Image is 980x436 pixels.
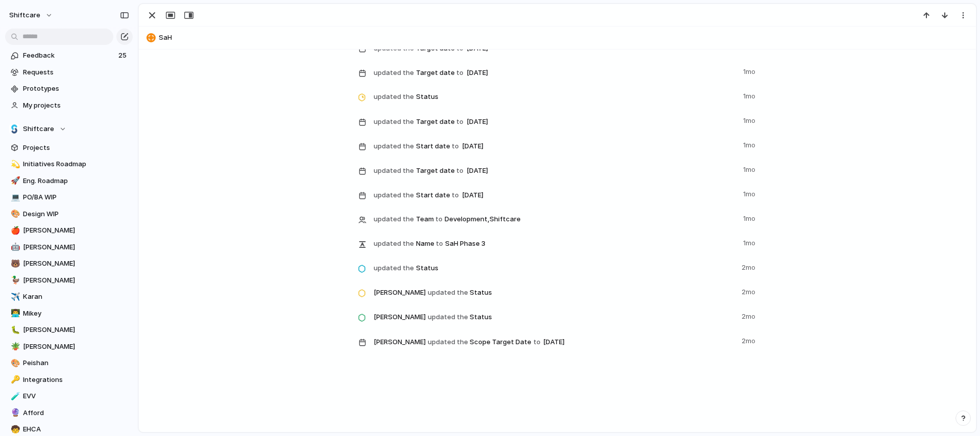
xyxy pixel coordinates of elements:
div: 🪴[PERSON_NAME] [5,339,133,354]
button: 🧪 [9,391,19,401]
span: 1mo [743,236,757,248]
div: 🎨 [11,208,18,220]
span: Eng. Roadmap [23,176,129,186]
div: 🐻[PERSON_NAME] [5,256,133,271]
button: SaH [143,30,971,46]
a: 🤖[PERSON_NAME] [5,240,133,255]
div: 💫Initiatives Roadmap [5,157,133,172]
span: [DATE] [459,140,486,152]
span: Target date [374,163,737,178]
span: Target date [374,114,737,129]
button: 💫 [9,159,19,169]
span: Peishan [23,358,129,368]
a: 👨‍💻Mikey [5,306,133,321]
div: 🔑 [11,374,18,386]
span: Initiatives Roadmap [23,159,129,169]
a: 🧪EVV [5,389,133,404]
span: [DATE] [464,165,491,177]
span: [PERSON_NAME] [23,259,129,269]
div: 🦆 [11,274,18,286]
a: Projects [5,140,133,156]
span: updated the [374,263,414,273]
span: Shiftcare [23,124,54,134]
span: Requests [23,67,129,78]
span: Feedback [23,50,115,61]
span: Name SaH Phase 3 [374,236,737,250]
a: 🐛[PERSON_NAME] [5,322,133,338]
span: updated the [374,190,414,200]
span: Afford [23,408,129,418]
span: [DATE] [459,189,486,201]
button: 🐻 [9,259,19,269]
span: SaH [159,33,971,43]
div: 🤖 [11,241,18,253]
button: 🐛 [9,325,19,335]
span: updated the [374,141,414,151]
div: 🐛 [11,324,18,336]
span: 1mo [743,65,757,77]
span: updated the [374,92,414,102]
span: Mikey [23,309,129,319]
a: Requests [5,65,133,80]
span: PO/BA WIP [23,192,129,202]
a: 🔮Afford [5,405,133,421]
span: 1mo [743,138,757,150]
span: 1mo [743,114,757,126]
span: Development , Shiftcare [445,214,521,224]
span: [DATE] [464,116,491,128]
span: Design WIP [23,209,129,219]
button: ✈️ [9,292,19,302]
span: to [456,166,463,176]
span: Status [374,89,737,104]
a: 🦆[PERSON_NAME] [5,273,133,288]
span: Scope Target Date [374,334,736,349]
button: 🔮 [9,408,19,418]
span: to [456,117,463,127]
span: [PERSON_NAME] [23,342,129,352]
a: My projects [5,98,133,113]
div: 🚀Eng. Roadmap [5,173,133,189]
span: Target date [374,65,737,80]
span: [PERSON_NAME] [23,275,129,286]
div: 🔮 [11,407,18,419]
div: 🧒 [11,424,18,435]
button: shiftcare [5,7,58,23]
a: 🔑Integrations [5,372,133,388]
span: [DATE] [541,336,568,348]
span: Start date [374,138,737,153]
span: Prototypes [23,84,129,94]
span: Karan [23,292,129,302]
span: [PERSON_NAME] [374,312,426,322]
button: 🤖 [9,242,19,252]
span: Team [374,212,737,226]
span: updated the [374,239,414,249]
span: updated the [374,166,414,176]
a: Prototypes [5,81,133,96]
div: 🪴 [11,341,18,352]
div: 🧪 [11,391,18,402]
span: updated the [428,312,468,322]
a: 🎨Peishan [5,355,133,371]
button: 🍎 [9,225,19,236]
span: updated the [428,288,468,298]
span: 2mo [742,310,757,322]
a: ✈️Karan [5,289,133,304]
div: 🎨 [11,357,18,369]
span: to [436,239,443,249]
div: 🍎 [11,225,18,237]
span: to [435,214,443,224]
span: [PERSON_NAME] [23,225,129,236]
a: 💻PO/BA WIP [5,190,133,205]
a: 🍎[PERSON_NAME] [5,223,133,238]
span: 2mo [742,285,757,297]
span: 1mo [743,212,757,224]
